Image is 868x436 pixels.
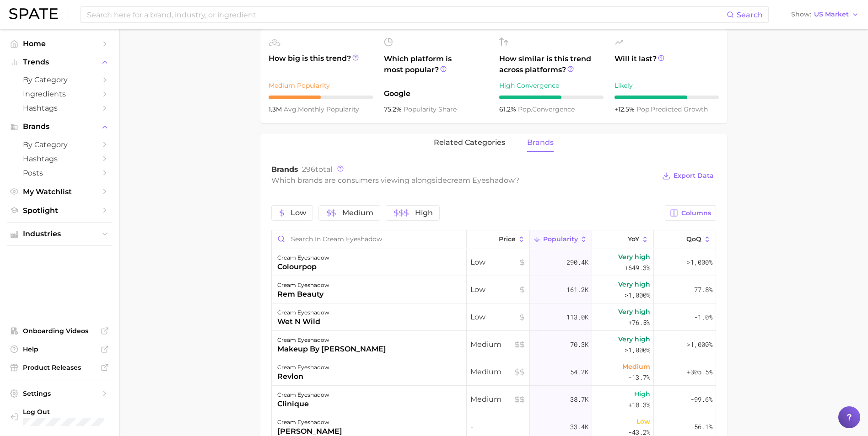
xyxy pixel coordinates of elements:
[618,306,650,317] span: Very high
[618,279,650,290] span: Very high
[272,230,466,248] input: Search in cream eyeshadow
[467,230,530,248] button: Price
[625,291,650,299] span: >1,000%
[302,165,315,174] span: 296
[566,284,588,295] span: 161.2k
[277,280,329,291] div: cream eyeshadow
[23,389,96,398] span: Settings
[674,172,714,180] span: Export Data
[7,185,112,199] a: My Watchlist
[23,327,96,335] span: Onboarding Videos
[7,152,112,166] a: Hashtags
[518,105,532,113] abbr: popularity index
[284,105,298,113] abbr: average
[7,101,112,115] a: Hashtags
[9,8,58,19] img: SPATE
[23,39,96,48] span: Home
[499,235,516,243] span: Price
[7,324,112,338] a: Onboarding Videos
[660,170,716,182] button: Export Data
[690,421,712,432] span: -56.1%
[272,386,716,413] button: cream eyeshadowcliniqueMedium38.7kHigh+18.3%-99.6%
[384,88,488,99] span: Google
[570,339,588,350] span: 70.3k
[23,58,96,66] span: Trends
[434,138,505,147] span: related categories
[615,53,719,75] span: Will it last?
[342,209,373,217] span: Medium
[499,53,604,75] span: How similar is this trend across platforms?
[272,249,716,276] button: cream eyeshadowcolourpopLow290.4kVery high+649.3%>1,000%
[687,258,712,266] span: >1,000%
[634,388,650,399] span: High
[694,312,712,323] span: -1.0%
[625,262,650,273] span: +649.3%
[470,284,526,295] span: Low
[271,165,298,174] span: Brands
[7,227,112,241] button: Industries
[23,75,96,84] span: by Category
[7,138,112,152] a: by Category
[470,339,526,350] span: Medium
[665,205,716,221] button: Columns
[636,105,708,113] span: predicted growth
[7,361,112,374] a: Product Releases
[23,187,96,196] span: My Watchlist
[272,331,716,358] button: cream eyeshadowmakeup by [PERSON_NAME]Medium70.3kVery high>1,000%>1,000%
[269,105,284,113] span: 1.3m
[686,235,701,243] span: QoQ
[384,105,404,113] span: 75.2%
[636,416,650,427] span: Low
[23,408,104,416] span: Log Out
[628,317,650,328] span: +76.5%
[277,316,329,327] div: wet n wild
[269,53,373,75] span: How big is this trend?
[518,105,575,113] span: convergence
[625,346,650,354] span: >1,000%
[737,11,763,19] span: Search
[499,96,604,99] div: 6 / 10
[7,342,112,356] a: Help
[566,312,588,323] span: 113.0k
[7,203,112,218] a: Spotlight
[23,104,96,112] span: Hashtags
[570,421,588,432] span: 33.4k
[566,257,588,268] span: 290.4k
[791,12,811,17] span: Show
[470,394,526,405] span: Medium
[277,261,329,272] div: colourpop
[628,235,639,243] span: YoY
[7,405,112,429] a: Log out. Currently logged in with e-mail CSnow@ulta.com.
[23,230,96,238] span: Industries
[23,363,96,372] span: Product Releases
[23,122,96,131] span: Brands
[277,371,329,382] div: revlon
[277,252,329,263] div: cream eyeshadow
[687,340,712,349] span: >1,000%
[470,367,526,378] span: Medium
[687,367,712,378] span: +305.5%
[7,37,112,51] a: Home
[470,257,526,268] span: Low
[23,345,96,353] span: Help
[284,105,359,113] span: monthly popularity
[23,140,96,149] span: by Category
[277,362,329,373] div: cream eyeshadow
[570,367,588,378] span: 54.2k
[618,334,650,345] span: Very high
[277,389,329,400] div: cream eyeshadow
[499,80,604,91] div: High Convergence
[690,394,712,405] span: -99.6%
[271,174,656,186] div: Which brands are consumers viewing alongside ?
[277,307,329,318] div: cream eyeshadow
[302,165,332,174] span: total
[291,209,306,217] span: Low
[814,12,849,17] span: US Market
[277,417,342,428] div: cream eyeshadow
[530,230,592,248] button: Popularity
[272,276,716,303] button: cream eyeshadowrem beautyLow161.2kVery high>1,000%-77.8%
[636,105,651,113] abbr: popularity index
[592,230,654,248] button: YoY
[789,9,861,21] button: ShowUS Market
[415,209,433,217] span: High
